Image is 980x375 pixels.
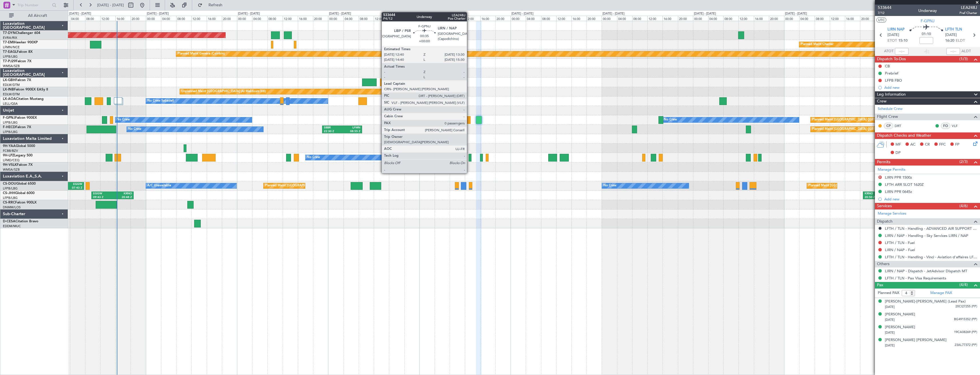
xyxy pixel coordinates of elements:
[298,16,313,21] div: 16:00
[3,55,18,59] a: LFPB/LBG
[801,40,834,49] div: Planned Maint Chester
[3,36,17,40] a: EVRA/RIX
[885,330,895,335] span: [DATE]
[910,142,915,148] span: AC
[178,50,225,58] div: Planned Maint Geneva (Cointrin)
[6,11,62,20] button: All Aircraft
[959,5,977,11] span: LEA248J
[885,343,895,348] span: [DATE]
[865,195,882,199] div: 20:50 Z
[97,3,124,8] span: [DATE] - [DATE]
[65,182,82,186] div: EGGW
[693,16,708,21] div: 00:00
[3,220,15,223] span: D-CESA
[876,17,886,23] button: UTC
[324,126,342,130] div: SBBR
[344,16,359,21] div: 04:00
[877,261,889,267] span: Others
[117,116,130,124] div: No Crew
[830,16,845,21] div: 12:00
[769,16,784,21] div: 20:00
[495,16,511,21] div: 20:00
[885,182,924,187] div: LFTH ARR SLOT 1620Z
[307,153,320,162] div: No Crew
[113,192,132,196] div: KRNO
[754,16,769,21] div: 16:00
[3,186,18,191] a: LFPB/LBG
[511,16,526,21] div: 00:00
[3,144,16,148] span: 9H-YAA
[3,97,16,101] span: LX-AOA
[3,45,20,49] a: LFMN/NCE
[222,16,237,21] div: 20:00
[100,16,115,21] div: 12:00
[161,16,176,21] div: 04:00
[602,16,617,21] div: 00:00
[204,3,228,7] span: Refresh
[3,130,18,134] a: LFPB/LBG
[878,211,906,217] a: Manage Services
[404,16,419,21] div: 20:00
[3,196,18,200] a: LFPB/LBG
[885,226,977,231] a: LFTH / TLN - Handling - ADVANCED AIR SUPPORT LFPB
[815,16,830,21] div: 08:00
[324,130,342,134] div: 22:30 Z
[723,16,738,21] div: 08:00
[877,218,893,225] span: Dispatch
[113,195,132,199] div: 20:48 Z
[3,154,14,157] span: 9H-LPZ
[147,11,169,16] div: [DATE] - [DATE]
[283,16,298,21] div: 12:00
[147,97,174,105] div: No Crew Sabadell
[191,16,206,21] div: 12:00
[955,304,977,309] span: 20CI27255 (PP)
[959,11,977,15] span: Pref Charter
[603,182,616,190] div: No Crew
[3,116,37,120] a: F-GPNJFalcon 900EX
[895,150,901,156] span: DP
[3,191,15,195] span: CS-JHH
[3,31,40,35] a: T7-DYNChallenger 604
[3,60,16,63] span: T7-PJ29
[959,159,968,165] span: (2/3)
[922,31,931,37] span: 01:10
[3,78,15,82] span: LX-GBH
[884,85,977,90] div: Add new
[954,317,977,322] span: BG4915352 (PP)
[860,16,875,21] div: 20:00
[207,16,222,21] div: 16:00
[3,154,33,157] a: 9H-LPZLegacy 500
[3,60,31,63] a: T7-PJ29Falcon 7X
[359,16,374,21] div: 08:00
[342,130,360,134] div: 08:55 Z
[877,282,883,289] span: Pax
[885,78,902,83] div: LFPB FBO
[3,41,38,44] a: T7-EMIHawker 900XP
[556,16,571,21] div: 12:00
[128,125,141,134] div: No Crew
[925,142,930,148] span: CR
[878,11,891,15] span: 7/12
[812,116,902,124] div: Planned Maint [GEOGRAPHIC_DATA] ([GEOGRAPHIC_DATA])
[3,126,31,129] a: F-HECDFalcon 7X
[435,16,450,21] div: 04:00
[664,116,677,124] div: No Crew
[884,123,893,129] div: CP
[70,16,85,21] div: 04:00
[954,330,977,335] span: 19CA08269 (PP)
[195,1,229,10] button: Refresh
[3,31,16,35] span: T7-DYN
[3,163,33,167] a: 9H-VSLKFalcon 7X
[898,38,907,44] span: 15:10
[571,16,587,21] div: 16:00
[884,49,893,54] span: ATOT
[313,16,328,21] div: 20:00
[878,5,891,11] span: 533644
[662,16,678,21] div: 16:00
[3,201,15,204] span: CS-RRC
[930,290,952,296] a: Manage PAX
[342,126,360,130] div: LFMN
[955,142,959,148] span: FP
[93,195,113,199] div: 09:43 Z
[3,64,20,68] a: WMSA/SZB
